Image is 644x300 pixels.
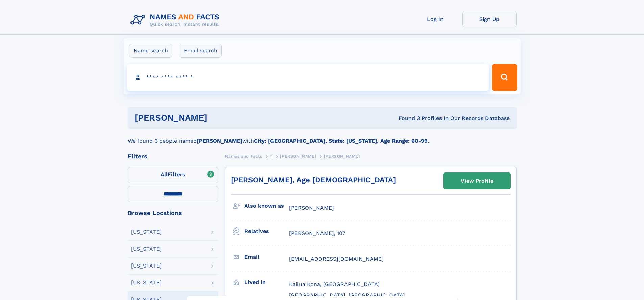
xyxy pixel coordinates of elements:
[131,263,162,269] div: [US_STATE]
[128,129,517,145] div: We found 3 people named with .
[289,292,405,298] span: [GEOGRAPHIC_DATA], [GEOGRAPHIC_DATA]
[197,138,242,144] b: [PERSON_NAME]
[289,281,380,287] span: Kailua Kona, [GEOGRAPHIC_DATA]
[254,138,428,144] b: City: [GEOGRAPHIC_DATA], State: [US_STATE], Age Range: 60-99
[131,229,162,235] div: [US_STATE]
[129,44,172,58] label: Name search
[280,152,316,160] a: [PERSON_NAME]
[324,154,360,159] span: [PERSON_NAME]
[244,277,289,288] h3: Lived in
[408,11,462,27] a: Log In
[280,154,316,159] span: [PERSON_NAME]
[127,64,489,91] input: search input
[444,173,510,189] a: View Profile
[135,114,303,122] h1: [PERSON_NAME]
[289,205,334,211] span: [PERSON_NAME]
[161,171,168,178] span: All
[128,153,218,159] div: Filters
[270,154,272,159] span: T
[462,11,517,27] a: Sign Up
[131,280,162,285] div: [US_STATE]
[303,115,510,122] div: Found 3 Profiles In Our Records Database
[492,64,517,91] button: Search Button
[131,246,162,252] div: [US_STATE]
[461,173,493,189] div: View Profile
[270,152,272,160] a: T
[289,230,345,237] a: [PERSON_NAME], 107
[128,167,218,183] label: Filters
[244,251,289,263] h3: Email
[244,226,289,237] h3: Relatives
[180,44,222,58] label: Email search
[231,176,396,184] a: [PERSON_NAME], Age [DEMOGRAPHIC_DATA]
[225,152,262,160] a: Names and Facts
[289,256,384,262] span: [EMAIL_ADDRESS][DOMAIN_NAME]
[128,11,225,29] img: Logo Names and Facts
[244,200,289,212] h3: Also known as
[128,210,218,216] div: Browse Locations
